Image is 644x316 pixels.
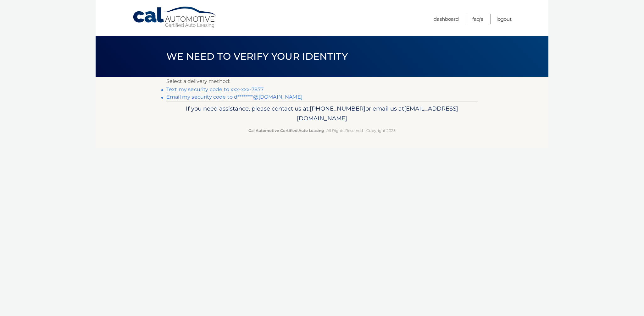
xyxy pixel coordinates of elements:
a: Text my security code to xxx-xxx-7877 [166,86,264,92]
p: If you need assistance, please contact us at: or email us at [170,104,474,124]
p: Select a delivery method: [166,77,478,86]
a: Email my security code to d********@[DOMAIN_NAME] [166,94,303,100]
a: Cal Automotive [132,6,217,29]
strong: Cal Automotive Certified Auto Leasing [248,128,324,133]
a: Logout [497,14,512,24]
p: - All Rights Reserved - Copyright 2025 [170,127,474,134]
a: Dashboard [434,14,459,24]
span: [PHONE_NUMBER] [310,105,365,112]
span: We need to verify your identity [166,51,348,62]
a: FAQ's [472,14,483,24]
